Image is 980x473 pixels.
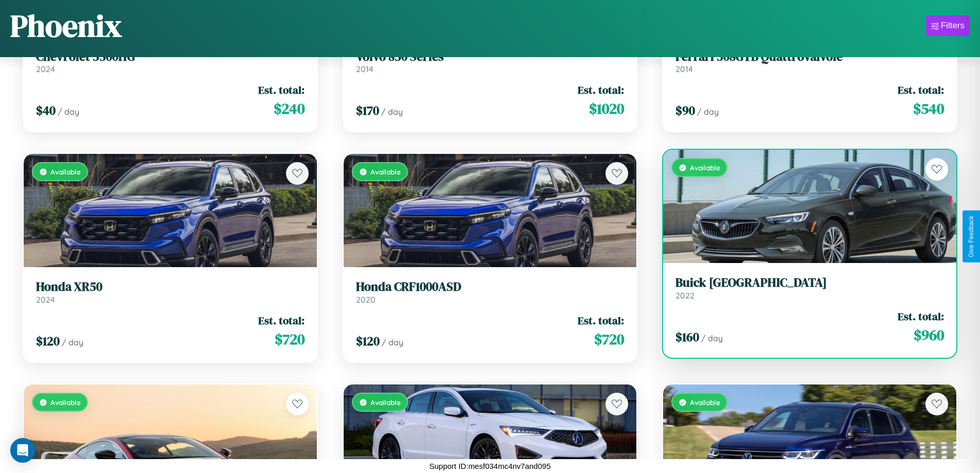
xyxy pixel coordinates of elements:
[926,15,970,36] button: Filters
[370,398,401,407] span: Available
[36,49,305,75] a: Chevrolet 5500HG2024
[58,107,79,117] span: / day
[370,167,401,176] span: Available
[258,82,305,97] span: Est. total:
[578,82,624,97] span: Est. total:
[941,21,965,31] div: Filters
[36,102,56,119] span: $ 40
[381,107,403,117] span: / day
[675,290,694,301] span: 2022
[258,313,305,328] span: Est. total:
[913,98,944,119] span: $ 540
[578,313,624,328] span: Est. total:
[274,98,305,119] span: $ 240
[690,163,720,172] span: Available
[675,275,944,290] h3: Buick [GEOGRAPHIC_DATA]
[10,438,35,463] div: Open Intercom Messenger
[690,398,720,407] span: Available
[36,64,55,74] span: 2024
[382,337,403,347] span: / day
[36,332,60,349] span: $ 120
[968,216,975,257] div: Give Feedback
[356,279,625,305] a: Honda CRF1000ASD2020
[898,82,944,97] span: Est. total:
[356,332,380,349] span: $ 120
[356,279,625,294] h3: Honda CRF1000ASD
[675,328,699,345] span: $ 160
[675,49,944,75] a: Ferrari 308GTB Quattrovalvole2014
[675,102,695,119] span: $ 90
[50,398,81,407] span: Available
[356,64,373,74] span: 2014
[430,459,551,473] p: Support ID: mesf034mc4nv7and095
[50,167,81,176] span: Available
[701,333,723,343] span: / day
[36,294,55,305] span: 2024
[697,107,719,117] span: / day
[675,275,944,301] a: Buick [GEOGRAPHIC_DATA]2022
[356,102,379,119] span: $ 170
[10,5,122,47] h1: Phoenix
[275,329,305,349] span: $ 720
[914,325,944,345] span: $ 960
[675,64,693,74] span: 2014
[36,279,305,294] h3: Honda XR50
[594,329,624,349] span: $ 720
[356,294,376,305] span: 2020
[36,279,305,305] a: Honda XR502024
[898,309,944,324] span: Est. total:
[589,98,624,119] span: $ 1020
[675,49,944,64] h3: Ferrari 308GTB Quattrovalvole
[62,337,83,347] span: / day
[356,49,625,75] a: Volvo 850 Series2014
